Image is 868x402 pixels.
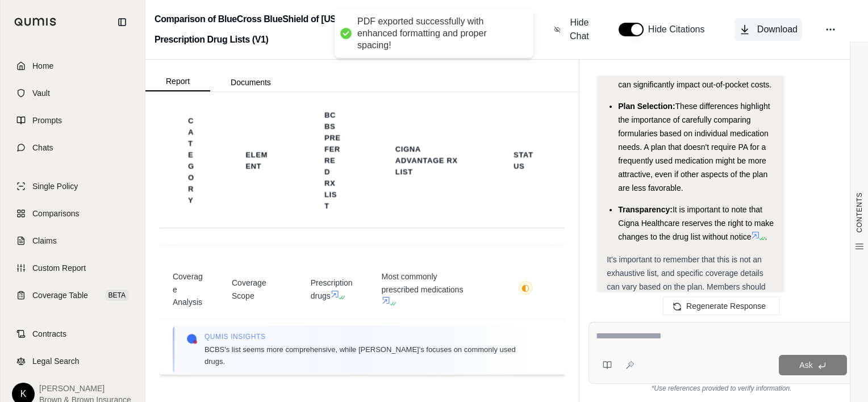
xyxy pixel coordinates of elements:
[618,53,771,89] span: Even if a medication is covered, the tier placement and specific requirements can significantly i...
[7,53,138,78] a: Home
[32,208,79,219] span: Comparisons
[765,232,767,241] span: .
[174,108,208,213] th: Category
[735,18,802,41] button: Download
[7,135,138,160] a: Chats
[7,283,138,308] a: Coverage TableBETA
[173,270,205,308] span: Coverage Analysis
[357,16,522,51] div: PDF exported successfully with enhanced formatting and proper spacing!
[32,142,53,153] span: Chats
[32,355,80,367] span: Legal Search
[32,235,57,246] span: Claims
[567,16,591,43] span: Hide Chat
[145,72,210,91] button: Report
[14,18,57,26] img: Qumis Logo
[799,361,812,370] span: Ask
[232,143,283,179] th: Element
[549,11,596,48] button: Hide Chat
[589,384,854,393] div: *Use references provided to verify information.
[186,333,198,345] img: Qumis
[32,87,50,99] span: Vault
[618,205,774,241] span: It is important to note that Cigna Healthcare reserves the right to make changes to the drug list...
[32,290,88,301] span: Coverage Table
[113,13,131,31] button: Collapse sidebar
[500,143,547,179] th: Status
[382,137,473,185] th: Cigna Advantage Rx List
[32,115,62,126] span: Prompts
[779,355,847,375] button: Ask
[7,349,138,374] a: Legal Search
[7,256,138,280] a: Custom Report
[618,102,675,111] span: Plan Selection:
[663,297,780,315] button: Regenerate Response
[32,328,66,340] span: Contracts
[7,174,138,199] a: Single Policy
[757,23,798,36] span: Download
[7,81,138,106] a: Vault
[7,108,138,133] a: Prompts
[311,277,354,302] span: Prescription drugs
[7,201,138,226] a: Comparisons
[32,60,53,72] span: Home
[855,192,864,233] span: CONTENTS
[7,228,138,253] a: Claims
[521,283,529,292] span: ◐
[205,332,538,341] span: Qumis INSIGHTS
[32,181,78,192] span: Single Policy
[686,301,766,311] span: Regenerate Response
[210,73,291,91] button: Documents
[618,102,770,192] span: These differences highlight the importance of carefully comparing formularies based on individual...
[7,321,138,346] a: Contracts
[232,277,283,302] span: Coverage Scope
[382,270,473,308] span: Most commonly prescribed medications
[39,383,131,394] span: [PERSON_NAME]
[32,262,86,274] span: Custom Report
[311,103,354,219] th: BCBS Preferred Rx List
[105,290,129,301] span: BETA
[607,255,773,346] span: It's important to remember that this is not an exhaustive list, and specific coverage details can...
[205,344,538,367] span: BCBS's list seems more comprehensive, while [PERSON_NAME]'s focuses on commonly used drugs.
[155,9,464,50] h2: Comparison of BlueCross BlueShield of [US_STATE] and Cigna Healthcare Prescription Drug Lists (V1)
[519,280,532,298] button: ◐
[648,23,712,36] span: Hide Citations
[618,205,673,214] span: Transparency:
